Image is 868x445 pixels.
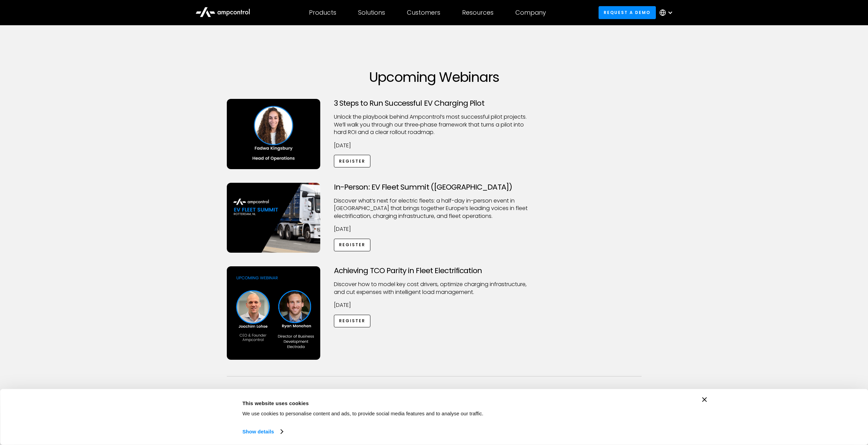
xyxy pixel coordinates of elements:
[242,399,577,407] div: This website uses cookies
[334,155,371,167] a: Register
[309,9,336,16] div: Products
[334,281,534,296] p: Discover how to model key cost drivers, optimize charging infrastructure, and cut expenses with i...
[515,9,546,16] div: Company
[334,99,534,108] h3: 3 Steps to Run Successful EV Charging Pilot
[462,9,494,16] div: Resources
[407,9,440,16] div: Customers
[334,301,534,309] p: [DATE]
[334,266,534,275] h3: Achieving TCO Parity in Fleet Electrification
[334,239,371,251] a: Register
[334,315,371,327] a: Register
[242,411,484,416] span: We use cookies to personalise content and ads, to provide social media features and to analyse ou...
[334,142,534,149] p: [DATE]
[227,69,642,85] h1: Upcoming Webinars
[702,397,707,402] button: Close banner
[334,183,534,192] h3: In-Person: EV Fleet Summit ([GEOGRAPHIC_DATA])
[592,397,690,417] button: Okay
[599,6,656,19] a: Request a demo
[358,9,385,16] div: Solutions
[334,113,534,136] p: Unlock the playbook behind Ampcontrol’s most successful pilot projects. We’ll walk you through ou...
[334,225,534,233] p: [DATE]
[334,197,534,220] p: ​Discover what’s next for electric fleets: a half-day in-person event in [GEOGRAPHIC_DATA] that b...
[242,427,283,437] a: Show details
